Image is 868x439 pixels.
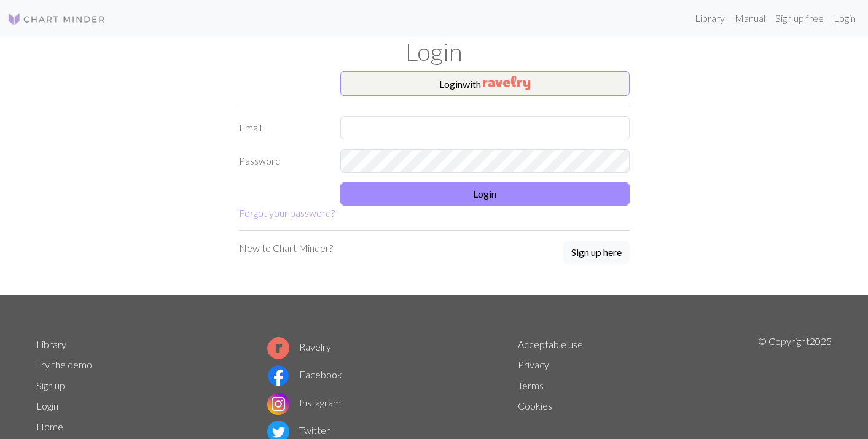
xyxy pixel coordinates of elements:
a: Terms [518,379,544,391]
a: Manual [730,6,770,31]
h1: Login [29,37,840,66]
a: Forgot your password? [239,207,335,219]
img: Instagram logo [267,393,289,415]
button: Loginwith [340,71,630,96]
a: Twitter [267,424,330,436]
a: Facebook [267,368,342,380]
a: Login [829,6,861,31]
button: Login [340,182,630,206]
a: Try the demo [36,359,92,370]
a: Login [36,400,58,411]
label: Password [232,149,333,173]
p: New to Chart Minder? [239,241,333,255]
img: Facebook logo [267,365,289,387]
a: Acceptable use [518,338,583,350]
a: Sign up here [563,241,630,265]
a: Cookies [518,400,552,411]
a: Sign up free [770,6,829,31]
a: Sign up [36,379,65,391]
img: Logo [7,12,106,26]
a: Ravelry [267,341,331,352]
img: Ravelry [483,76,530,90]
a: Home [36,421,63,432]
a: Instagram [267,397,341,408]
label: Email [232,116,333,139]
button: Sign up here [563,241,630,264]
img: Ravelry logo [267,337,289,359]
a: Privacy [518,359,549,370]
a: Library [690,6,730,31]
a: Library [36,338,66,350]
